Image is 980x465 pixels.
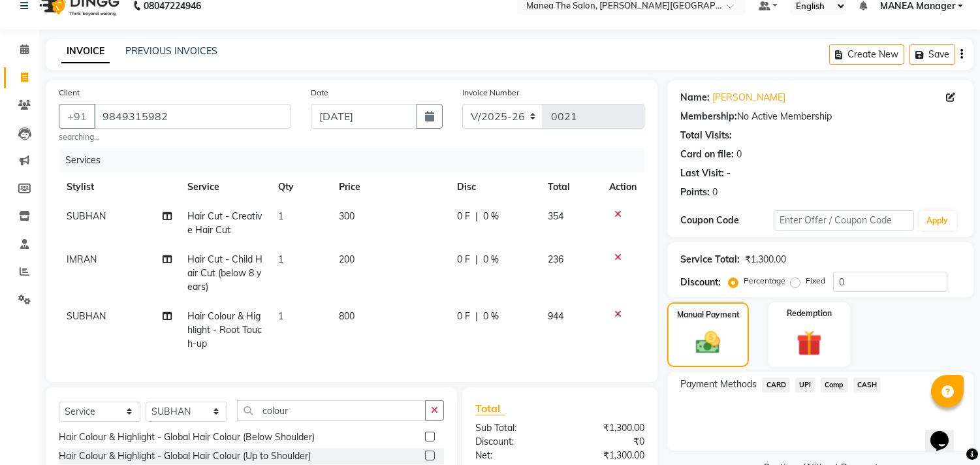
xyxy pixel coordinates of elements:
span: 800 [339,310,355,322]
iframe: chat widget [925,413,967,452]
th: Service [180,172,271,202]
span: SUBHAN [67,310,106,322]
span: IMRAN [67,253,97,265]
span: 200 [339,253,355,265]
th: Disc [449,172,540,202]
label: Redemption [787,308,832,319]
span: CARD [762,377,790,393]
img: _cash.svg [688,329,727,357]
span: Hair Cut - Creative Hair Cut [187,210,262,236]
span: | [475,253,478,266]
div: 0 [736,148,742,161]
span: 944 [548,310,563,322]
span: CASH [853,377,881,393]
div: Total Visits: [680,129,732,142]
input: Enter Offer / Coupon Code [774,210,913,231]
div: Discount: [466,435,560,449]
span: UPI [795,377,815,393]
span: 0 F [457,210,470,223]
span: 236 [548,253,563,265]
label: Client [59,87,80,99]
span: | [475,310,478,323]
span: 300 [339,210,355,222]
div: No Active Membership [680,110,960,123]
div: Hair Colour & Highlight - Global Hair Colour (Below Shoulder) [59,430,315,444]
div: Discount: [680,276,721,289]
a: PREVIOUS INVOICES [125,45,217,57]
div: Card on file: [680,148,734,161]
div: Last Visit: [680,167,724,180]
span: 1 [278,253,283,265]
a: INVOICE [61,40,110,63]
div: Net: [466,449,560,462]
span: 0 F [457,253,470,266]
th: Total [540,172,601,202]
div: Sub Total: [466,421,560,435]
div: Hair Colour & Highlight - Global Hair Colour (Up to Shoulder) [59,449,311,463]
button: Save [909,44,955,65]
span: Hair Colour & Highlight - Root Touch-up [187,310,262,349]
span: | [475,210,478,223]
div: ₹1,300.00 [560,449,655,462]
small: searching... [59,131,291,143]
span: Payment Methods [680,377,757,391]
div: 0 [712,185,718,199]
div: Membership: [680,110,737,123]
div: ₹1,300.00 [560,421,655,435]
span: 0 F [457,310,470,323]
th: Price [331,172,449,202]
label: Invoice Number [462,87,519,99]
span: Total [475,402,505,415]
div: Name: [680,91,710,104]
th: Stylist [59,172,180,202]
div: Service Total: [680,253,740,266]
button: Apply [919,211,956,231]
span: 0 % [483,210,499,223]
div: ₹1,300.00 [745,253,786,266]
div: Services [60,148,654,172]
div: - [727,167,731,180]
label: Date [311,87,328,99]
img: _gift.svg [789,327,830,359]
button: +91 [59,104,95,129]
th: Qty [270,172,331,202]
button: Create New [829,44,904,65]
span: 0 % [483,310,499,323]
span: 0 % [483,253,499,266]
span: 1 [278,210,283,222]
div: Coupon Code [680,214,774,227]
span: SUBHAN [67,210,106,222]
span: 1 [278,310,283,322]
input: Search or Scan [237,400,426,421]
label: Fixed [806,275,825,287]
span: Comp [821,377,848,393]
div: ₹0 [560,435,655,449]
div: Points: [680,185,710,199]
a: [PERSON_NAME] [712,91,785,104]
th: Action [601,172,644,202]
span: Hair Cut - Child Hair Cut (below 8 years) [187,253,262,293]
label: Manual Payment [677,309,740,321]
input: Search by Name/Mobile/Email/Code [94,104,291,129]
label: Percentage [744,275,785,287]
span: 354 [548,210,563,222]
